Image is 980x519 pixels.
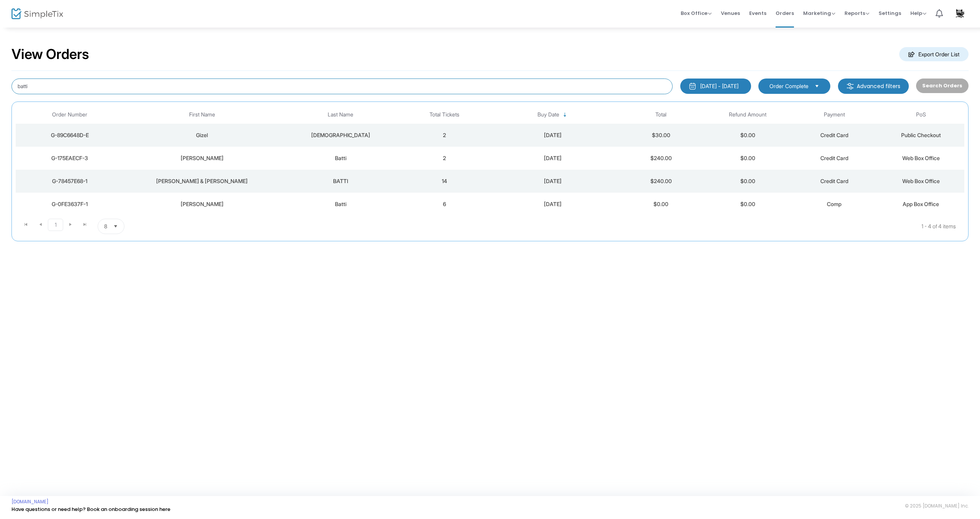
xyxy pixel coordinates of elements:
[18,177,122,185] div: G-78457E68-1
[48,219,63,231] span: Page 1
[537,111,559,118] span: Buy Date
[820,178,848,184] span: Credit Card
[110,219,121,234] button: Select
[776,3,794,23] span: Orders
[905,503,969,509] span: © 2025 [DOMAIN_NAME] Inc.
[902,155,940,161] span: Web Box Office
[401,193,488,216] td: 6
[11,79,673,94] input: Search by name, email, phone, order number, ip address, or last 4 digits of card
[401,147,488,170] td: 2
[282,154,399,162] div: Batti
[18,131,122,139] div: G-89C6648D-E
[916,111,926,118] span: PoS
[618,147,704,170] td: $240.00
[879,3,901,23] span: Settings
[618,193,704,216] td: $0.00
[126,154,278,162] div: Steven
[11,46,89,63] h2: View Orders
[618,170,704,193] td: $240.00
[282,200,399,208] div: Batti
[201,219,956,234] kendo-pager-info: 1 - 4 of 4 items
[820,155,848,161] span: Credit Card
[704,170,791,193] td: $0.00
[562,112,568,118] span: Sortable
[820,132,848,138] span: Credit Card
[401,124,488,147] td: 2
[689,82,696,90] img: monthly
[618,106,704,124] th: Total
[721,3,740,23] span: Venues
[769,82,808,90] span: Order Complete
[126,131,278,139] div: Gizel
[126,177,278,185] div: CONNIE & STEVEN
[681,10,712,17] span: Box Office
[680,79,751,94] button: [DATE] - [DATE]
[704,147,791,170] td: $0.00
[812,82,822,90] button: Select
[490,154,616,162] div: 7/18/2025
[490,131,616,139] div: 8/5/2025
[803,10,835,17] span: Marketing
[827,201,841,207] span: Comp
[52,111,87,118] span: Order Number
[910,10,926,17] span: Help
[704,193,791,216] td: $0.00
[282,131,399,139] div: Battista
[902,178,940,184] span: Web Box Office
[11,506,170,513] a: Have questions or need help? Book an onboarding session here
[700,82,738,90] div: [DATE] - [DATE]
[18,200,122,208] div: G-0FE3637F-1
[903,201,939,207] span: App Box Office
[189,111,215,118] span: First Name
[11,499,49,505] a: [DOMAIN_NAME]
[901,132,941,138] span: Public Checkout
[618,124,704,147] td: $30.00
[749,3,766,23] span: Events
[824,111,845,118] span: Payment
[490,200,616,208] div: 5/28/2024
[838,79,909,94] m-button: Advanced filters
[126,200,278,208] div: Connie
[16,106,964,216] div: Data table
[844,10,869,17] span: Reports
[401,170,488,193] td: 14
[104,223,107,230] span: 8
[490,177,616,185] div: 8/22/2024
[704,106,791,124] th: Refund Amount
[328,111,353,118] span: Last Name
[846,82,854,90] img: filter
[18,154,122,162] div: G-175EAECF-3
[282,177,399,185] div: BATTI
[899,47,969,61] m-button: Export Order List
[704,124,791,147] td: $0.00
[401,106,488,124] th: Total Tickets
